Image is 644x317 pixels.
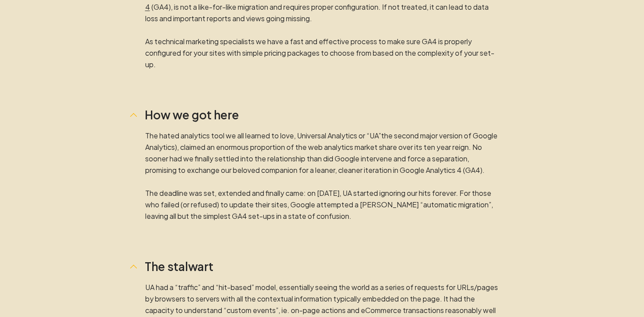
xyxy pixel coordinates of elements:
[126,260,141,274] button: Scroll back to top
[145,108,239,122] h2: How we got here
[145,260,213,274] h2: The stalwart
[126,108,141,122] button: Scroll back to top
[145,130,499,222] p: The hated analytics tool we all learned to love, Universal Analytics or “UA”the second major vers...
